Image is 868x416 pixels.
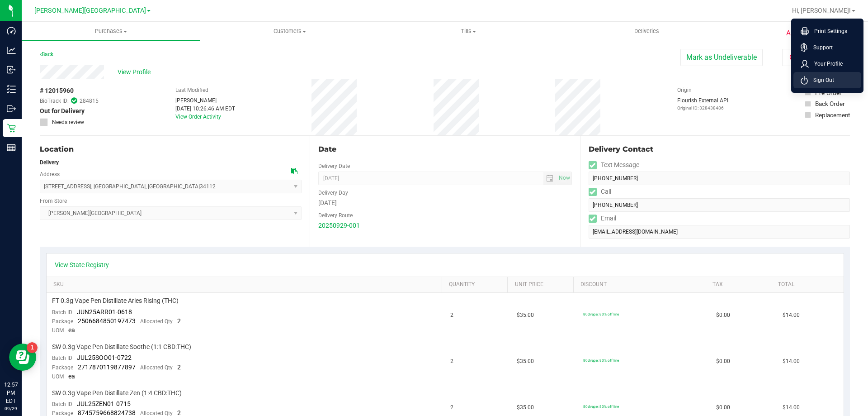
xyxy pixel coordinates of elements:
a: Customers [200,22,379,41]
a: SKU [53,281,438,288]
div: [DATE] 10:26:46 AM EDT [175,105,235,113]
label: Origin [677,86,692,94]
p: 12:57 PM EDT [4,381,18,405]
a: Quantity [449,281,504,288]
span: Print Settings [809,27,847,36]
input: Format: (999) 999-9999 [589,172,850,185]
span: $35.00 [517,403,534,412]
span: Tills [379,27,557,35]
span: # 12015960 [40,86,74,96]
div: Date [318,144,571,155]
span: Package [52,318,73,325]
div: Delivery Contact [589,144,850,155]
span: ea [68,373,75,380]
span: Awaiting Payment [786,28,842,38]
span: $0.00 [716,357,730,366]
span: JUL25ZEN01-0715 [77,400,131,407]
span: Batch ID [52,355,72,361]
inline-svg: Dashboard [7,26,16,35]
span: Support [808,43,833,52]
span: $0.00 [716,403,730,412]
p: 09/29 [4,405,18,412]
span: 2 [450,357,453,366]
span: Sign Out [808,76,834,85]
inline-svg: Inventory [7,85,16,94]
span: Package [52,364,73,371]
span: Customers [201,27,378,35]
span: 2 [450,311,453,320]
inline-svg: Retail [7,124,16,133]
span: Needs review [52,118,84,126]
span: Batch ID [52,401,72,407]
inline-svg: Inbound [7,65,16,74]
a: 20250929-001 [318,222,360,229]
span: $14.00 [783,403,800,412]
div: Back Order [815,99,845,108]
span: $35.00 [517,357,534,366]
span: Out for Delivery [40,106,85,116]
strong: Delivery [40,159,59,166]
span: $14.00 [783,357,800,366]
input: Format: (999) 999-9999 [589,198,850,212]
a: Tax [712,281,768,288]
span: 2506684850197473 [78,317,136,325]
div: [PERSON_NAME] [175,96,235,105]
span: ea [68,326,75,334]
span: [PERSON_NAME][GEOGRAPHIC_DATA] [34,7,146,14]
a: Total [778,281,833,288]
a: Discount [580,281,702,288]
span: SW 0.3g Vape Pen Distillate Soothe (1:1 CBD:THC) [52,343,191,351]
inline-svg: Reports [7,143,16,152]
label: Delivery Date [318,162,350,170]
div: Flourish External API [677,96,728,111]
inline-svg: Outbound [7,104,16,113]
div: Copy address to clipboard [291,167,297,176]
span: Deliveries [622,27,671,35]
span: Purchases [22,27,200,35]
span: $14.00 [783,311,800,320]
div: Replacement [815,110,850,120]
span: View Profile [118,67,154,77]
span: 2 [177,317,181,325]
button: Mark as Undeliverable [680,49,763,66]
span: Allocated Qty [140,364,173,371]
span: 80dvape: 80% off line [583,312,619,316]
label: Email [589,212,616,225]
span: $0.00 [716,311,730,320]
span: UOM [52,373,64,380]
span: 2 [450,403,453,412]
div: [DATE] [318,198,571,208]
button: Cancel Purchase [782,49,850,66]
a: Purchases [22,22,200,41]
span: 2 [177,363,181,371]
div: Location [40,144,302,155]
span: 284815 [80,97,99,105]
a: View Order Activity [175,114,221,120]
span: BioTrack ID: [40,97,69,105]
a: Back [40,51,53,57]
iframe: Resource center [9,344,36,371]
span: Batch ID [52,309,72,316]
span: 80dvape: 80% off line [583,358,619,363]
span: Your Profile [809,59,843,68]
span: 2717870119877897 [78,363,136,371]
a: Tills [379,22,557,41]
span: SW 0.3g Vape Pen Distillate Zen (1:4 CBD:THC) [52,389,182,397]
a: Support [801,43,858,52]
iframe: Resource center unread badge [27,342,38,353]
span: JUL25SOO01-0722 [77,354,132,361]
a: Unit Price [515,281,570,288]
span: $35.00 [517,311,534,320]
label: Delivery Route [318,211,353,220]
inline-svg: Analytics [7,46,16,55]
span: FT 0.3g Vape Pen Distillate Aries Rising (THC) [52,296,179,305]
label: Address [40,170,60,178]
span: 80dvape: 80% off line [583,404,619,409]
a: Deliveries [557,22,736,41]
a: View State Registry [55,260,109,269]
span: Hi, [PERSON_NAME]! [792,7,851,14]
label: Delivery Day [318,189,348,197]
label: Last Modified [175,86,208,94]
span: JUN25ARR01-0618 [77,308,132,316]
